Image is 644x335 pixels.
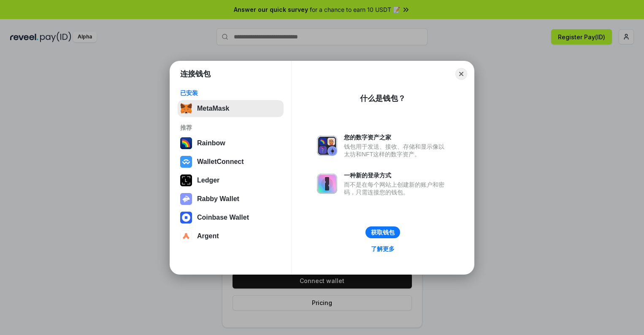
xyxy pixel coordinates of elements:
div: 获取钱包 [371,229,395,236]
img: svg+xml,%3Csvg%20xmlns%3D%22http%3A%2F%2Fwww.w3.org%2F2000%2Fsvg%22%20fill%3D%22none%22%20viewBox... [317,136,337,156]
div: 已安装 [180,89,281,97]
div: Rainbow [197,139,225,147]
div: Ledger [197,177,219,184]
div: 一种新的登录方式 [344,172,449,179]
img: svg+xml,%3Csvg%20xmlns%3D%22http%3A%2F%2Fwww.w3.org%2F2000%2Fsvg%22%20width%3D%2228%22%20height%3... [180,174,192,186]
div: 您的数字资产之家 [344,133,449,141]
div: Coinbase Wallet [197,214,249,221]
div: 了解更多 [371,245,395,253]
div: MetaMask [197,105,229,112]
img: svg+xml,%3Csvg%20width%3D%22120%22%20height%3D%22120%22%20viewBox%3D%220%200%20120%20120%22%20fil... [180,137,192,149]
img: svg+xml,%3Csvg%20width%3D%2228%22%20height%3D%2228%22%20viewBox%3D%220%200%2028%2028%22%20fill%3D... [180,212,192,223]
div: 什么是钱包？ [360,93,406,103]
h1: 连接钱包 [180,69,211,79]
button: WalletConnect [178,153,284,170]
div: 而不是在每个网站上创建新的账户和密码，只需连接您的钱包。 [344,181,449,196]
div: Argent [197,232,219,240]
button: Argent [178,228,284,245]
button: Ledger [178,172,284,189]
button: Rabby Wallet [178,191,284,207]
div: 推荐 [180,124,281,131]
button: Close [455,68,467,80]
div: 钱包用于发送、接收、存储和显示像以太坊和NFT这样的数字资产。 [344,143,449,158]
button: Coinbase Wallet [178,209,284,226]
button: 获取钱包 [365,226,400,238]
a: 了解更多 [366,243,400,254]
img: svg+xml,%3Csvg%20xmlns%3D%22http%3A%2F%2Fwww.w3.org%2F2000%2Fsvg%22%20fill%3D%22none%22%20viewBox... [180,193,192,205]
button: MetaMask [178,100,284,117]
button: Rainbow [178,135,284,152]
div: WalletConnect [197,158,244,166]
img: svg+xml,%3Csvg%20width%3D%2228%22%20height%3D%2228%22%20viewBox%3D%220%200%2028%2028%22%20fill%3D... [180,156,192,168]
div: Rabby Wallet [197,195,239,203]
img: svg+xml,%3Csvg%20width%3D%2228%22%20height%3D%2228%22%20viewBox%3D%220%200%2028%2028%22%20fill%3D... [180,230,192,242]
img: svg+xml,%3Csvg%20fill%3D%22none%22%20height%3D%2233%22%20viewBox%3D%220%200%2035%2033%22%20width%... [180,103,192,114]
img: svg+xml,%3Csvg%20xmlns%3D%22http%3A%2F%2Fwww.w3.org%2F2000%2Fsvg%22%20fill%3D%22none%22%20viewBox... [317,174,337,194]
